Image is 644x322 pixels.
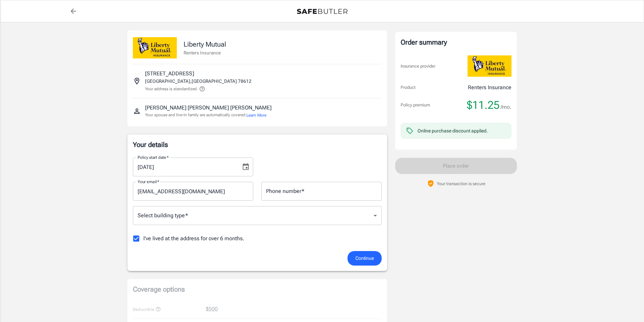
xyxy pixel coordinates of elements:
p: Your address is standardized. [145,86,198,92]
p: Your details [133,140,382,149]
div: Online purchase discount applied. [418,127,488,134]
img: Liberty Mutual [133,37,177,58]
input: Enter email [133,182,253,201]
span: $11.25 [467,98,500,112]
p: [GEOGRAPHIC_DATA] , [GEOGRAPHIC_DATA] 78612 [145,78,252,84]
p: Your transaction is secure [437,180,485,187]
span: Continue [355,254,374,263]
img: Back to quotes [297,9,348,14]
p: Renters Insurance [184,49,226,56]
label: Your email [138,179,159,184]
button: Learn More [246,112,266,118]
span: /mo. [501,102,511,112]
p: Product [401,84,415,91]
p: Insurance provider [401,63,435,70]
label: Policy start date [138,154,169,160]
p: Liberty Mutual [184,39,226,49]
svg: Insured person [133,107,141,115]
img: Liberty Mutual [468,55,511,77]
p: [PERSON_NAME] [PERSON_NAME] [PERSON_NAME] [145,104,271,112]
p: Your spouse and live-in family are automatically covered. [145,112,266,118]
div: Order summary [401,37,511,47]
span: I've lived at the address for over 6 months. [143,234,244,243]
button: Continue [348,251,382,266]
button: Choose date, selected date is Oct 2, 2025 [239,160,253,174]
p: Policy premium [401,102,430,108]
input: MM/DD/YYYY [133,157,236,176]
svg: Insured address [133,77,141,85]
a: back to quotes [67,4,80,18]
p: [STREET_ADDRESS] [145,70,194,78]
p: Renters Insurance [468,83,511,92]
input: Enter number [261,182,382,201]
